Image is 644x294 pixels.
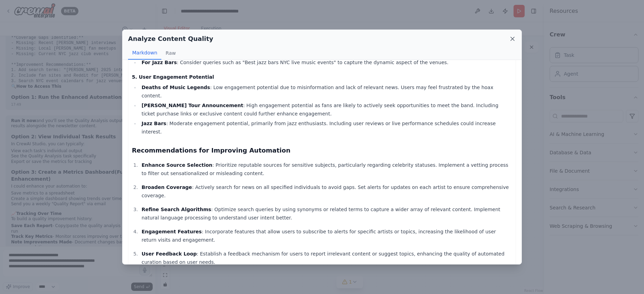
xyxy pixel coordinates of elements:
strong: User Feedback Loop [142,251,197,257]
li: : Consider queries such as "Best jazz bars NYC live music events" to capture the dynamic aspect o... [139,58,512,67]
h3: Recommendations for Improving Automation [132,146,512,155]
h4: 5. User Engagement Potential [132,73,512,80]
strong: Deaths of Music Legends [142,85,210,90]
li: : Moderate engagement potential, primarily from jazz enthusiasts. Including user reviews or live ... [139,119,512,136]
strong: For Jazz Bars [142,60,177,65]
strong: Refine Search Algorithms [142,207,211,212]
p: : Actively search for news on all specified individuals to avoid gaps. Set alerts for updates on ... [142,183,512,200]
strong: Jazz Bars [142,121,166,126]
button: Raw [161,46,180,60]
h2: Analyze Content Quality [128,34,213,44]
button: Markdown [128,46,161,60]
strong: Broaden Coverage [142,184,192,190]
p: : Establish a feedback mechanism for users to report irrelevant content or suggest topics, enhanc... [142,250,512,266]
li: : High engagement potential as fans are likely to actively seek opportunities to meet the band. I... [139,101,512,118]
li: : Low engagement potential due to misinformation and lack of relevant news. Users may feel frustr... [139,83,512,100]
p: : Prioritize reputable sources for sensitive subjects, particularly regarding celebrity statuses.... [142,161,512,178]
p: : Optimize search queries by using synonyms or related terms to capture a wider array of relevant... [142,205,512,222]
strong: Enhance Source Selection [142,162,212,168]
strong: Engagement Features [142,229,202,234]
strong: [PERSON_NAME] Tour Announcement [142,103,243,108]
p: : Incorporate features that allow users to subscribe to alerts for specific artists or topics, in... [142,227,512,244]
